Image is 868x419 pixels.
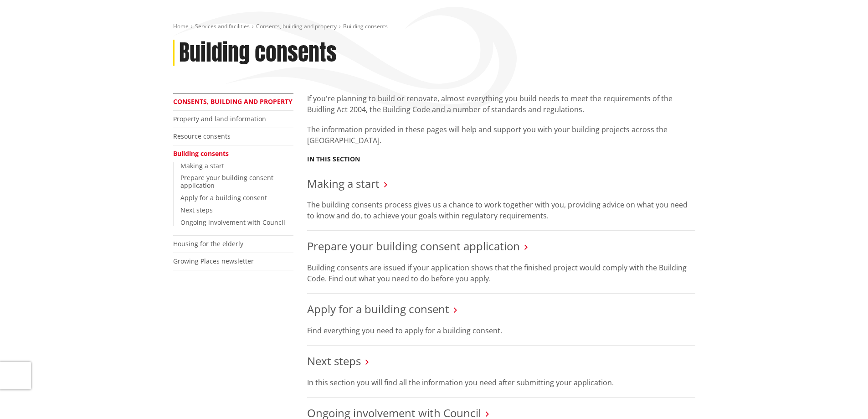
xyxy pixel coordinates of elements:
p: If you're planning to build or renovate, almost everything you build needs to meet the requiremen... [307,93,695,115]
a: Consents, building and property [256,22,337,30]
h5: In this section [307,155,360,163]
h1: Building consents [179,40,337,66]
a: Home [173,22,189,30]
a: Next steps [180,206,213,214]
span: Building consents [343,22,388,30]
a: Making a start [180,161,224,170]
p: The building consents process gives us a chance to work together with you, providing advice on wh... [307,199,695,221]
a: Growing Places newsletter [173,257,254,265]
p: The information provided in these pages will help and support you with your building projects acr... [307,124,695,146]
p: Find everything you need to apply for a building consent. [307,325,695,336]
a: Building consents [173,149,229,158]
iframe: Messenger Launcher [826,381,859,414]
a: Ongoing involvement with Council [180,218,285,227]
a: Making a start [307,176,380,191]
a: Property and land information [173,114,266,123]
nav: breadcrumb [173,23,695,31]
a: Resource consents [173,132,231,140]
a: Housing for the elderly [173,239,243,248]
a: Apply for a building consent [307,301,449,316]
a: Apply for a building consent [180,193,267,202]
a: Next steps [307,353,361,368]
p: Building consents are issued if your application shows that the finished project would comply wit... [307,262,695,284]
a: Prepare your building consent application [180,173,273,190]
a: Prepare your building consent application [307,238,520,253]
a: Services and facilities [195,22,250,30]
p: In this section you will find all the information you need after submitting your application. [307,377,695,388]
a: Consents, building and property [173,97,293,106]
